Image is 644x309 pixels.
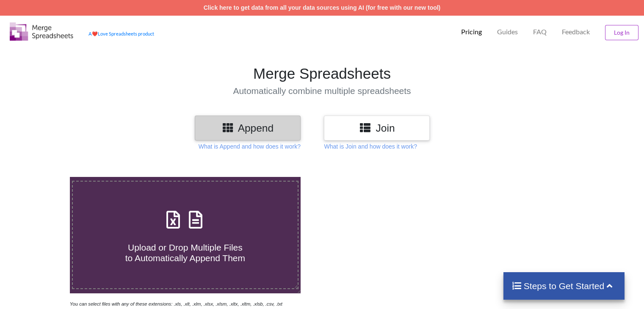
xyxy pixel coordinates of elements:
[204,4,441,11] a: Click here to get data from all your data sources using AI (for free with our new tool)
[88,31,154,36] a: AheartLove Spreadsheets product
[324,142,417,151] p: What is Join and how does it work?
[330,122,423,134] h3: Join
[92,31,98,36] span: heart
[10,22,73,41] img: Logo.png
[125,243,245,263] span: Upload or Drop Multiple Files to Automatically Append Them
[199,142,301,151] p: What is Append and how does it work?
[512,281,616,291] h4: Steps to Get Started
[562,28,590,35] span: Feedback
[201,122,294,134] h3: Append
[461,28,482,36] p: Pricing
[605,25,638,40] button: Log In
[533,28,547,36] p: FAQ
[70,301,282,306] i: You can select files with any of these extensions: .xls, .xlt, .xlm, .xlsx, .xlsm, .xltx, .xltm, ...
[497,28,518,36] p: Guides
